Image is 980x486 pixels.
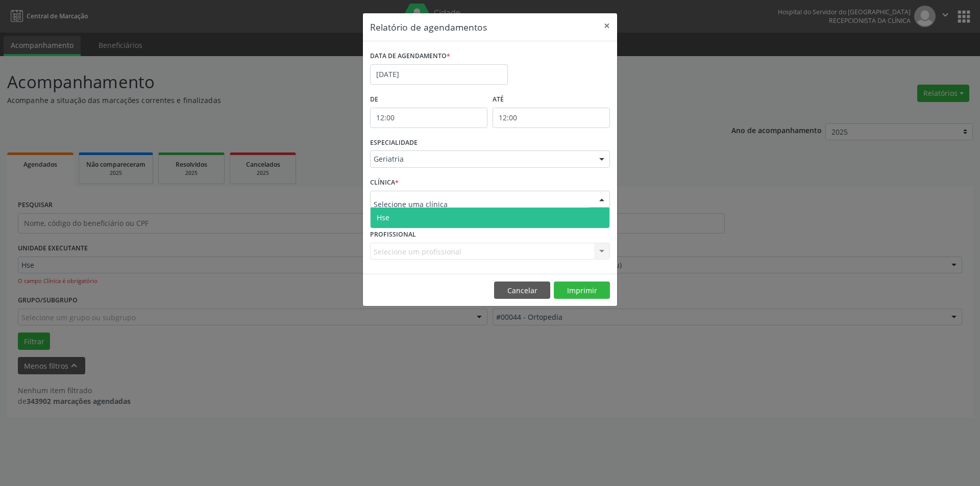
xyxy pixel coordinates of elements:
span: Geriatria [374,154,589,164]
input: Selecione uma data ou intervalo [370,64,508,85]
label: De [370,92,487,108]
input: Selecione uma clínica [374,194,589,215]
h5: Relatório de agendamentos [370,20,487,34]
label: ATÉ [493,92,610,108]
button: Cancelar [494,282,550,299]
label: CLÍNICA [370,175,399,191]
label: ESPECIALIDADE [370,135,418,151]
label: PROFISSIONAL [370,227,416,243]
input: Selecione o horário final [493,108,610,128]
button: Close [597,13,617,38]
label: DATA DE AGENDAMENTO [370,48,450,64]
span: Hse [377,213,389,222]
button: Imprimir [554,282,610,299]
input: Selecione o horário inicial [370,108,487,128]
